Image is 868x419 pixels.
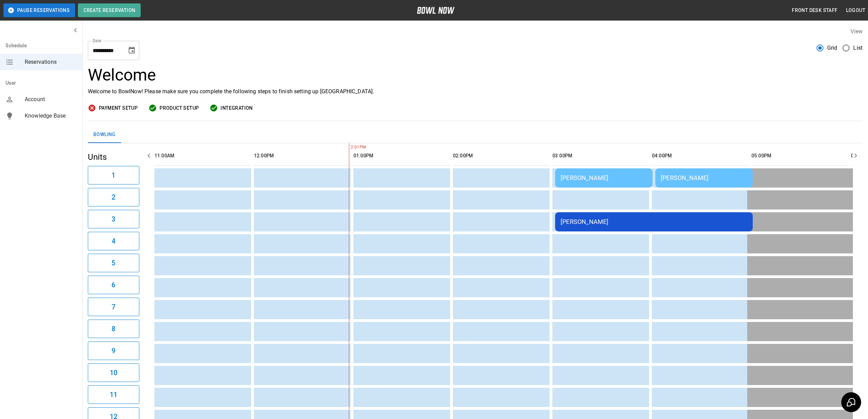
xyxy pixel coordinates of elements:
th: 11:00AM [154,146,251,166]
button: 10 [88,363,139,382]
button: 4 [88,232,139,250]
span: Knowledge Base [25,112,77,120]
th: 03:00PM [552,146,649,166]
th: 02:00PM [453,146,550,166]
span: Payment Setup [99,104,138,112]
h3: Welcome [88,65,863,85]
label: View [851,28,863,35]
h6: 9 [112,345,115,356]
div: [PERSON_NAME] [561,174,647,181]
button: 5 [88,254,139,272]
button: Create Reservation [78,3,141,17]
button: 2 [88,188,139,206]
th: 01:00PM [353,146,450,166]
button: Logout [843,4,868,17]
p: Welcome to BowlNow! Please make sure you complete the following steps to finish setting up [GEOGR... [88,87,863,96]
button: 11 [88,385,139,404]
button: Choose date, selected date is Sep 27, 2025 [125,44,139,57]
button: 3 [88,210,139,228]
h6: 7 [112,301,115,312]
h6: 1 [112,170,115,181]
button: Pause Reservations [3,3,75,17]
h6: 8 [112,323,115,334]
h6: 10 [110,367,117,378]
span: Grid [827,44,837,52]
th: 12:00PM [254,146,351,166]
span: Product Setup [160,104,199,112]
span: Reservations [25,58,77,66]
img: logo [417,7,455,14]
span: List [853,44,863,52]
h6: 6 [112,279,115,290]
span: Account [25,95,77,104]
span: 2:01PM [349,144,351,151]
h6: 2 [112,192,115,203]
div: [PERSON_NAME] [661,174,747,181]
button: 8 [88,320,139,338]
button: 1 [88,166,139,184]
button: 6 [88,276,139,294]
h6: 3 [112,214,115,225]
h6: 5 [112,258,115,268]
button: Bowling [88,127,121,143]
div: inventory tabs [88,127,863,143]
span: Integration [221,104,253,112]
h5: Units [88,152,139,163]
button: 7 [88,298,139,316]
button: 9 [88,342,139,360]
button: Front Desk Staff [789,4,840,17]
div: [PERSON_NAME] [561,218,747,225]
h6: 4 [112,236,115,247]
h6: 11 [110,389,117,400]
